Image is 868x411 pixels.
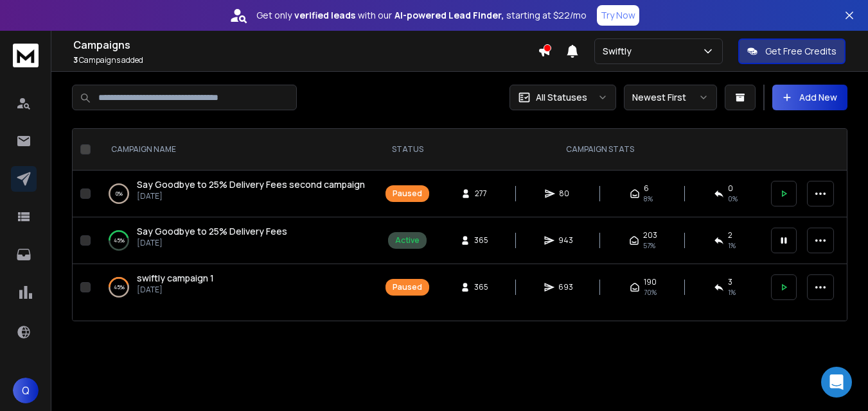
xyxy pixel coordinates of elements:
[137,285,214,295] p: [DATE]
[728,230,732,240] span: 2
[603,45,637,58] p: Swiftly
[96,171,378,217] td: 0%Say Goodbye to 25% Delivery Fees second campaign[DATE]
[558,282,573,292] span: 693
[597,5,639,26] button: Try Now
[474,235,488,246] span: 365
[644,287,657,298] span: 70 %
[728,287,736,298] span: 1 %
[643,230,657,240] span: 203
[772,85,847,110] button: Add New
[73,55,538,65] p: Campaigns added
[474,282,488,292] span: 365
[644,277,657,287] span: 190
[643,240,655,251] span: 57 %
[394,9,504,22] strong: AI-powered Lead Finder,
[96,264,378,311] td: 45%swiftly campaign 1[DATE]
[728,240,736,251] span: 1 %
[559,189,572,199] span: 80
[96,217,378,264] td: 45%Say Goodbye to 25% Delivery Fees[DATE]
[13,378,39,403] button: Q
[378,129,437,171] th: STATUS
[738,38,846,64] button: Get Free Credits
[644,194,653,204] span: 8 %
[13,44,39,67] img: logo
[73,55,78,65] span: 3
[114,234,125,247] p: 45 %
[137,225,287,238] a: Say Goodbye to 25% Delivery Fees
[73,37,538,53] h1: Campaigns
[137,191,365,201] p: [DATE]
[137,225,287,237] span: Say Goodbye to 25% Delivery Fees
[137,238,287,248] p: [DATE]
[137,178,365,191] a: Say Goodbye to 25% Delivery Fees second campaign
[116,187,123,200] p: 0 %
[395,235,420,246] div: Active
[644,183,649,194] span: 6
[765,45,837,58] p: Get Free Credits
[728,183,733,194] span: 0
[137,178,365,190] span: Say Goodbye to 25% Delivery Fees second campaign
[294,9,355,22] strong: verified leads
[624,85,717,110] button: Newest First
[137,272,214,284] span: swiftly campaign 1
[728,194,738,204] span: 0 %
[96,129,378,171] th: CAMPAIGN NAME
[437,129,763,171] th: CAMPAIGN STATS
[821,367,852,398] div: Open Intercom Messenger
[728,277,732,287] span: 3
[393,189,422,199] div: Paused
[536,91,587,104] p: All Statuses
[393,282,422,292] div: Paused
[601,9,635,22] p: Try Now
[256,9,587,22] p: Get only with our starting at $22/mo
[558,235,573,246] span: 943
[137,272,214,285] a: swiftly campaign 1
[475,189,488,199] span: 277
[114,281,125,294] p: 45 %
